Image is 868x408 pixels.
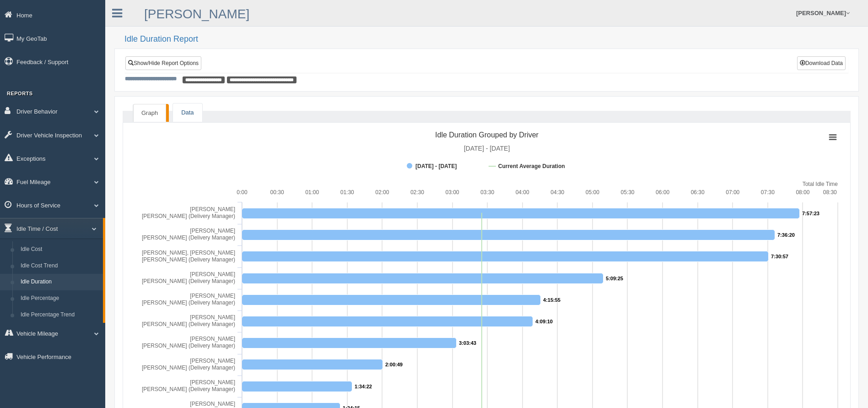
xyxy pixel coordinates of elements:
a: Idle Cost Trend [16,258,103,274]
text: 04:00 [516,189,529,196]
tspan: [PERSON_NAME] [190,336,235,342]
a: Idle Duration [16,274,103,290]
tspan: 3:03:43 [459,340,476,346]
tspan: [PERSON_NAME] [190,293,235,299]
text: 00:30 [270,189,284,196]
text: 0:00 [237,189,248,196]
a: Idle Percentage [16,290,103,307]
tspan: 1:34:22 [355,384,372,389]
a: Idle Cost [16,241,103,258]
text: 08:30 [823,189,837,196]
text: 07:30 [761,189,775,196]
tspan: [PERSON_NAME] (Delivery Manager) [142,256,235,263]
tspan: Current Average Duration [498,163,565,169]
tspan: [PERSON_NAME], [PERSON_NAME] [142,250,235,256]
h2: Idle Duration Report [124,35,859,44]
a: Data [173,103,202,122]
text: 01:30 [340,189,354,196]
text: 01:00 [305,189,319,196]
tspan: [PERSON_NAME] (Delivery Manager) [142,278,235,284]
tspan: [PERSON_NAME] [190,401,235,407]
text: 02:30 [410,189,424,196]
tspan: [PERSON_NAME] [190,271,235,277]
tspan: [PERSON_NAME] [190,228,235,234]
tspan: [PERSON_NAME] [190,379,235,386]
tspan: [DATE] - [DATE] [415,163,457,169]
a: [PERSON_NAME] [144,7,249,21]
tspan: [DATE] - [DATE] [464,145,510,152]
text: 07:00 [726,189,739,196]
tspan: [PERSON_NAME] (Delivery Manager) [142,234,235,241]
a: Show/Hide Report Options [125,56,201,70]
tspan: 5:09:25 [606,276,623,281]
text: 08:00 [796,189,809,196]
tspan: Total Idle Time [803,181,838,187]
text: 03:30 [480,189,494,196]
tspan: [PERSON_NAME] [190,314,235,321]
button: Download Data [797,56,846,70]
text: 05:00 [586,189,599,196]
text: 03:00 [446,189,459,196]
tspan: 7:57:23 [802,211,819,216]
tspan: [PERSON_NAME] (Delivery Manager) [142,343,235,349]
text: 06:00 [656,189,669,196]
tspan: [PERSON_NAME] (Delivery Manager) [142,321,235,327]
tspan: [PERSON_NAME] (Delivery Manager) [142,386,235,392]
tspan: [PERSON_NAME] (Delivery Manager) [142,364,235,371]
text: 02:00 [375,189,389,196]
tspan: 7:30:57 [771,254,788,259]
tspan: [PERSON_NAME] (Delivery Manager) [142,213,235,219]
tspan: Idle Duration Grouped by Driver [435,131,539,139]
tspan: 4:09:10 [535,319,553,324]
text: 05:30 [620,189,634,196]
tspan: 7:36:20 [777,232,795,238]
tspan: [PERSON_NAME] [190,206,235,212]
a: Graph [133,104,166,122]
tspan: 2:00:49 [385,362,403,367]
tspan: [PERSON_NAME] [190,358,235,364]
a: Idle Percentage Trend [16,307,103,323]
text: 04:30 [550,189,564,196]
text: 06:30 [691,189,705,196]
tspan: [PERSON_NAME] (Delivery Manager) [142,299,235,306]
tspan: 4:15:55 [543,297,561,303]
